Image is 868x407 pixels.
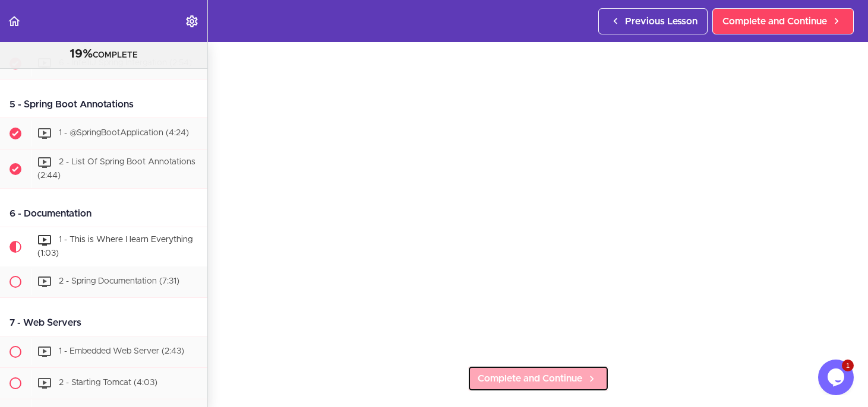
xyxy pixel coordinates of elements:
[7,14,21,28] svg: Back to course curriculum
[59,379,157,387] span: 2 - Starting Tomcat (4:03)
[59,347,184,355] span: 1 - Embedded Web Server (2:43)
[712,8,854,34] a: Complete and Continue
[59,129,189,137] span: 1 - @SpringBootApplication (4:24)
[15,47,192,62] div: COMPLETE
[37,158,195,180] span: 2 - List Of Spring Boot Annotations (2:44)
[59,277,179,285] span: 2 - Spring Documentation (7:31)
[818,360,856,395] iframe: chat widget
[478,371,582,386] span: Complete and Continue
[185,14,199,28] svg: Settings Menu
[232,2,844,346] iframe: Video Player
[468,365,609,392] a: Complete and Continue
[37,236,192,258] span: 1 - This is Where I learn Everything (1:03)
[722,14,827,28] span: Complete and Continue
[598,8,708,34] a: Previous Lesson
[625,14,697,28] span: Previous Lesson
[70,48,93,60] span: 19%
